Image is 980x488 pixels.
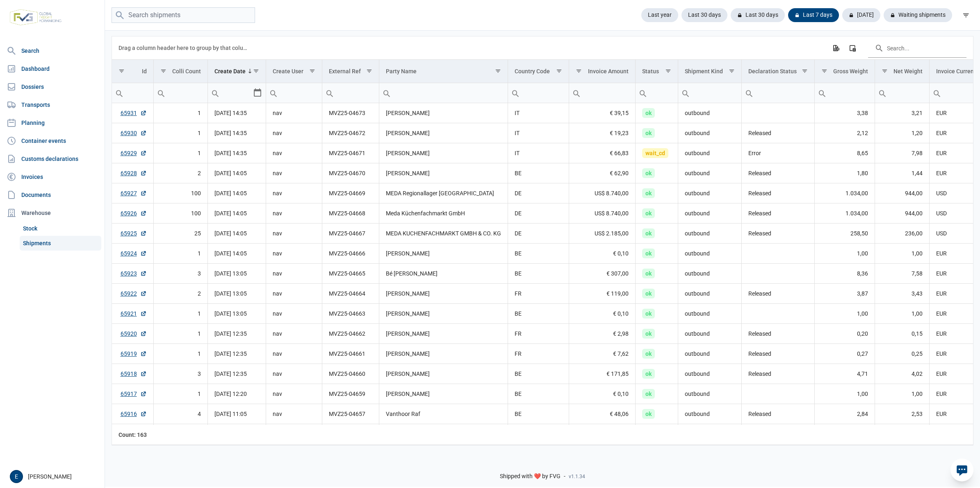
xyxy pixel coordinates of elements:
[322,344,379,364] td: MVZ25-04661
[884,8,952,22] div: Waiting shipments
[815,60,875,83] td: Column Gross Weight
[119,41,250,54] div: Drag a column header here to group by that column
[610,129,629,137] span: € 19,23
[642,128,655,138] span: ok
[815,203,875,224] td: 1.034,00
[508,163,569,183] td: BE
[842,8,880,22] div: [DATE]
[508,324,569,344] td: FR
[3,97,101,113] a: Transports
[121,410,147,418] a: 65916
[153,304,207,324] td: 1
[121,209,147,217] a: 65926
[742,83,814,103] input: Filter cell
[508,143,569,163] td: IT
[815,244,875,264] td: 1,00
[121,109,147,117] a: 65931
[741,203,814,224] td: Released
[366,68,372,74] span: Show filter options for column 'External Ref'
[379,183,508,203] td: MEDA Regionallager [GEOGRAPHIC_DATA]
[379,163,508,183] td: [PERSON_NAME]
[153,103,207,123] td: 1
[635,83,678,103] td: Filter cell
[678,143,741,163] td: outbound
[508,244,569,264] td: BE
[379,203,508,224] td: Meda Küchenfachmarkt GmbH
[266,324,322,344] td: nav
[153,244,207,264] td: 1
[635,60,678,83] td: Column Status
[569,83,584,103] div: Search box
[119,36,966,59] div: Data grid toolbar
[379,123,508,143] td: [PERSON_NAME]
[678,103,741,123] td: outbound
[266,83,322,103] input: Filter cell
[875,83,890,103] div: Search box
[741,224,814,244] td: Released
[665,68,671,74] span: Show filter options for column 'Status'
[875,83,930,103] td: Filter cell
[329,68,361,75] div: External Ref
[207,83,266,103] td: Filter cell
[678,183,741,203] td: outbound
[815,83,875,103] td: Filter cell
[3,205,101,221] div: Warehouse
[569,83,635,103] td: Filter cell
[379,224,508,244] td: MEDA KUCHENFACHMARKT GMBH & CO. KG
[322,83,337,103] div: Search box
[3,115,101,131] a: Planning
[208,83,223,103] div: Search box
[508,364,569,384] td: BE
[678,344,741,364] td: outbound
[20,221,101,236] a: Stock
[833,68,868,75] div: Gross Weight
[875,304,930,324] td: 1,00
[569,60,635,83] td: Column Invoice Amount
[266,264,322,284] td: nav
[678,364,741,384] td: outbound
[741,364,814,384] td: Released
[3,133,101,149] a: Container events
[153,83,207,103] td: Filter cell
[153,183,207,203] td: 100
[815,284,875,304] td: 3,87
[112,60,153,83] td: Column Id
[322,60,379,83] td: Column External Ref
[266,83,322,103] td: Filter cell
[322,224,379,244] td: MVZ25-04667
[121,149,147,157] a: 65929
[576,68,582,74] span: Show filter options for column 'Invoice Amount'
[815,183,875,203] td: 1.034,00
[875,60,930,83] td: Column Net Weight
[253,68,259,74] span: Show filter options for column 'Create Date'
[802,68,808,74] span: Show filter options for column 'Declaration Status'
[379,103,508,123] td: [PERSON_NAME]
[515,68,550,75] div: Country Code
[595,189,629,197] span: US$ 8.740,00
[121,330,147,338] a: 65920
[121,129,147,137] a: 65930
[610,149,629,157] span: € 66,83
[153,404,207,424] td: 4
[112,7,255,23] input: Search shipments
[379,264,508,284] td: Bé [PERSON_NAME]
[121,169,147,177] a: 65928
[121,189,147,197] a: 65927
[153,384,207,404] td: 1
[868,38,966,58] input: Search in the data grid
[875,264,930,284] td: 7,58
[642,148,668,158] span: wait_cd
[322,324,379,344] td: MVZ25-04662
[153,264,207,284] td: 3
[322,364,379,384] td: MVZ25-04660
[508,123,569,143] td: IT
[379,384,508,404] td: [PERSON_NAME]
[379,60,508,83] td: Column Party Name
[731,8,785,22] div: Last 30 days
[10,470,23,483] button: E
[936,68,980,75] div: Invoice Currency
[160,68,166,74] span: Show filter options for column 'Colli Count'
[322,143,379,163] td: MVZ25-04671
[119,431,147,439] div: Id Count: 163
[508,224,569,244] td: DE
